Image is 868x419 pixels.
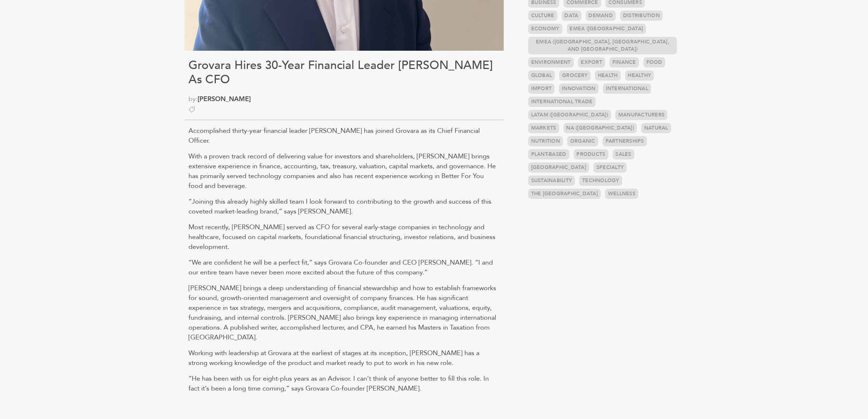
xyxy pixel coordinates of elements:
a: [PERSON_NAME] [198,95,251,104]
a: Partnerships [603,136,647,146]
span: With a proven track record of delivering value for investors and shareholders, [PERSON_NAME] brin... [189,152,496,191]
a: the [GEOGRAPHIC_DATA] [528,189,601,199]
a: Markets [528,123,559,133]
a: Products [574,149,608,159]
a: Environment [528,57,574,68]
a: Food [643,57,665,68]
h1: Grovara Hires 30-Year Financial Leader [PERSON_NAME] As CFO [189,58,499,87]
a: Healthy [625,70,654,81]
a: EMEA ([GEOGRAPHIC_DATA], [GEOGRAPHIC_DATA], and [GEOGRAPHIC_DATA]) [528,37,677,54]
span: by: [189,94,499,104]
a: International [603,84,651,94]
a: Culture [528,11,557,21]
a: Wellness [605,189,638,199]
a: Manufacturers [615,110,667,120]
a: EMEA ([GEOGRAPHIC_DATA] [567,24,646,34]
a: Organic [567,136,598,146]
span: Accomplished thirty-year financial leader [PERSON_NAME] has joined Grovara as its Chief Financial... [189,126,480,145]
a: Grocery [559,70,591,81]
a: Sales [613,149,634,159]
a: Finance [610,57,639,68]
a: Distribution [620,11,663,21]
a: Economy [528,24,563,34]
a: Export [578,57,606,68]
a: Global [528,70,555,81]
a: Demand [586,11,616,21]
span: Most recently, [PERSON_NAME] served as CFO for several early-stage companies in technology and he... [189,223,496,251]
a: Technology [579,176,622,186]
a: International Trade [528,97,596,107]
a: LATAM ([GEOGRAPHIC_DATA]) [528,110,611,120]
span: “Joining this already highly skilled team I look forward to contributing to the growth and succes... [189,197,492,216]
a: Nutrition [528,136,563,146]
span: Working with leadership at Grovara at the earliest of stages at its inception, [PERSON_NAME] has ... [189,349,480,368]
span: “He has been with us for eight-plus years as an Advisor. I can’t think of anyone better to fill t... [189,374,489,393]
a: Specialty [593,162,627,173]
a: Innovation [559,84,599,94]
a: Natural [641,123,671,133]
a: Health [595,70,621,81]
span: [PERSON_NAME] brings a deep understanding of financial stewardship and how to establish framework... [189,284,497,342]
a: Data [562,11,581,21]
a: [GEOGRAPHIC_DATA] [528,162,589,173]
a: Import [528,84,555,94]
a: NA ([GEOGRAPHIC_DATA]) [564,123,637,133]
a: Plant-based [528,149,569,159]
span: “We are confident he will be a perfect fit,” says Grovara Co-founder and CEO [PERSON_NAME]. “I an... [189,258,493,277]
a: Sustainability [528,176,575,186]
